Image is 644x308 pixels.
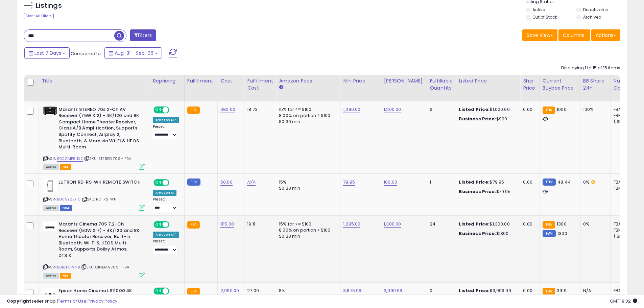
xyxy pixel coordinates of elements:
small: FBM [187,179,200,186]
img: 21QbJ-3QA9L._SL40_.jpg [43,221,57,231]
span: | SKU: RD-RS-WH [81,196,117,202]
div: $0.30 min [279,119,335,125]
a: 682.00 [220,106,235,113]
div: Amazon Fees [279,77,337,85]
span: ON [154,180,163,186]
button: Save View [522,29,557,41]
b: Business Price: [459,230,496,237]
div: Amazon AI [153,190,176,196]
div: Repricing [153,77,182,85]
h5: Listings [36,1,62,10]
div: 0.00 [523,288,534,294]
small: FBM [543,230,556,237]
span: Columns [563,32,584,39]
div: 0.00 [523,179,534,185]
b: Listed Price: [459,179,490,185]
button: Actions [591,29,620,41]
div: [PERSON_NAME] [384,77,424,85]
div: $0.30 min [279,233,335,239]
div: 0% [583,221,605,227]
span: | SKU: STEREO 70S - FBA [84,156,131,161]
span: Last 7 Days [34,50,61,56]
div: 15% for <= $100 [279,221,335,227]
div: 8.00% on portion > $100 [279,113,335,119]
div: FBA: n/a [614,288,636,294]
a: 3,876.99 [343,287,361,294]
b: Listed Price: [459,287,490,294]
b: Marantz STEREO 70s 2-Ch AV Receiver (75W X 2) - 4K/120 and 8K Compact Home Theater Receiver, Clas... [58,106,141,152]
a: B005Y6EXI0 [57,196,80,202]
div: 0.00 [523,221,534,227]
span: OFF [168,222,179,228]
a: 79.95 [343,179,355,186]
div: Fulfillment Cost [247,77,273,92]
span: 48.44 [557,179,571,185]
div: 1 [430,179,451,185]
a: 1,300.00 [384,221,401,228]
b: Listed Price: [459,106,490,113]
div: 8% [279,288,335,294]
div: FBM: 9 [614,227,636,233]
img: 31Q89LGUT1L._SL40_.jpg [43,288,57,301]
span: ON [154,107,163,113]
div: $3,999.99 [459,288,515,294]
small: FBA [543,221,555,229]
div: seller snap | | [7,298,117,305]
span: 3919 [557,287,567,294]
span: 2025-09-14 19:02 GMT [610,298,637,304]
div: 0% [583,179,605,185]
a: 2,990.00 [220,287,239,294]
b: Listed Price: [459,221,490,227]
button: Columns [558,29,590,41]
div: Fulfillment [187,77,215,85]
div: Min Price [343,77,378,85]
div: $79.95 [459,189,515,195]
div: Preset: [153,239,179,254]
div: ASIN: [43,221,145,278]
small: Amazon Fees. [279,85,283,91]
span: 1000 [557,106,567,113]
div: FBA: 6 [614,221,636,227]
span: All listings currently available for purchase on Amazon [43,164,59,170]
div: Cost [220,77,241,85]
div: $1,300.00 [459,221,515,227]
small: FBM [543,179,556,186]
span: 1300 [557,230,567,237]
div: FBA: 0 [614,179,636,185]
div: 18.73 [247,106,271,113]
small: FBA [187,221,200,229]
div: $1,000.00 [459,106,515,113]
div: 6 [430,106,451,113]
label: Deactivated [583,7,609,13]
label: Out of Stock [532,14,557,20]
a: 1,200.00 [384,106,401,113]
div: Preset: [153,124,179,140]
div: 15% [279,179,335,185]
b: Marantz Cinema 70S 7.2-Ch Receiver (50W X 7) - 4K/120 and 8K Home Theater Receiver, Built-in Blue... [58,221,141,260]
div: 0 [430,288,451,294]
a: Privacy Policy [88,298,117,304]
div: ( SFP: 2 ) [614,119,636,125]
div: FBA: 5 [614,106,636,113]
div: 27.09 [247,288,271,294]
span: All listings currently available for purchase on Amazon [43,273,59,279]
div: ASIN: [43,179,145,210]
div: $1300 [459,231,515,237]
b: Business Price: [459,188,496,195]
span: OFF [168,180,179,186]
a: 815.00 [220,221,234,228]
label: Active [532,7,545,13]
a: Terms of Use [58,298,87,304]
div: Title [42,77,147,85]
small: FBA [543,106,555,114]
a: 100.00 [384,179,397,186]
span: Aug-31 - Sep-06 [115,50,153,56]
button: Aug-31 - Sep-06 [104,47,162,59]
span: ON [154,222,163,228]
small: FBA [187,288,200,295]
button: Filters [130,29,156,41]
span: Compared to: [71,50,102,57]
a: 1,090.00 [343,106,360,113]
div: Amazon AI * [153,117,179,123]
div: FBM: 9 [614,113,636,119]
